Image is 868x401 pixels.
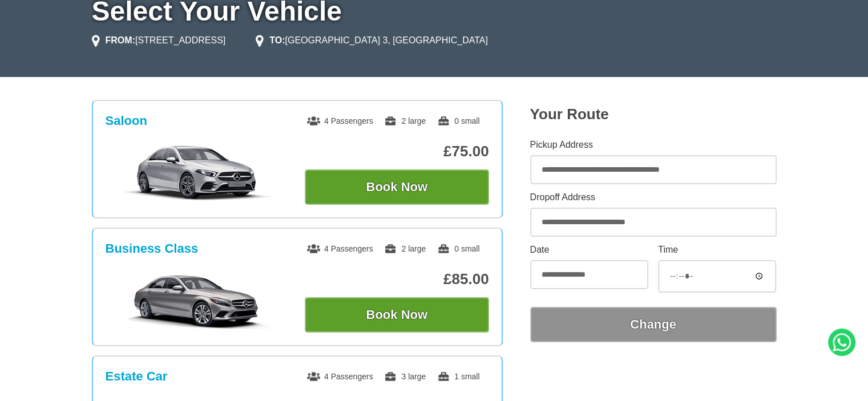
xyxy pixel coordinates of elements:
span: 0 small [437,116,479,125]
strong: FROM: [106,35,135,45]
h3: Estate Car [106,369,168,384]
label: Time [658,245,776,254]
h3: Business Class [106,241,199,256]
h2: Your Route [530,106,777,123]
span: 2 large [384,244,426,253]
span: 4 Passengers [307,116,373,125]
span: 4 Passengers [307,244,373,253]
p: £85.00 [305,270,489,288]
li: [STREET_ADDRESS] [92,34,226,47]
button: Book Now [305,169,489,205]
h3: Saloon [106,114,147,128]
button: Book Now [305,297,489,333]
span: 2 large [384,116,426,125]
span: 4 Passengers [307,372,373,381]
label: Dropoff Address [530,193,777,202]
button: Change [530,307,777,342]
p: £75.00 [305,143,489,160]
span: 3 large [384,372,426,381]
label: Pickup Address [530,140,777,149]
img: Business Class [111,272,283,329]
span: 1 small [437,372,479,381]
li: [GEOGRAPHIC_DATA] 3, [GEOGRAPHIC_DATA] [256,34,488,47]
strong: TO: [269,35,285,45]
span: 0 small [437,244,479,253]
label: Date [530,245,648,254]
img: Saloon [111,144,283,201]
